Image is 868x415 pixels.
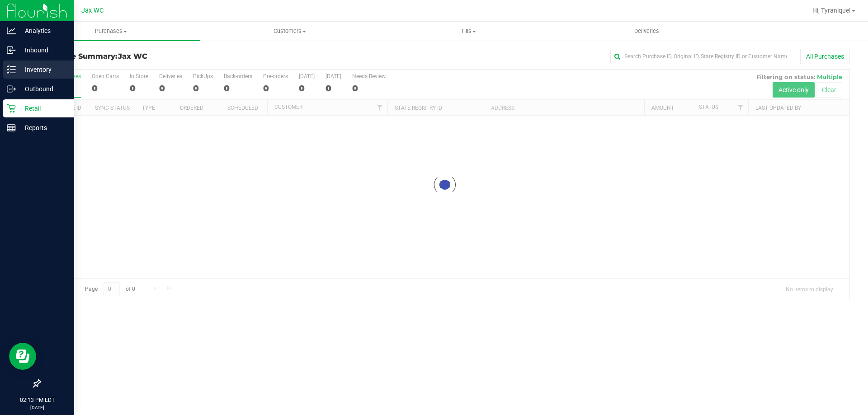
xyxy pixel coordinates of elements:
[22,22,200,41] a: Purchases
[610,50,791,63] input: Search Purchase ID, Original ID, State Registry ID or Customer Name...
[557,22,736,41] a: Deliveries
[16,84,70,94] p: Outbound
[9,343,36,370] iframe: Resource center
[200,22,379,41] a: Customers
[622,27,671,35] span: Deliveries
[201,27,378,35] span: Customers
[118,52,147,61] span: Jax WC
[379,22,557,41] a: Tills
[40,52,310,61] h3: Purchase Summary:
[22,27,200,35] span: Purchases
[7,26,16,35] inline-svg: Analytics
[379,27,557,35] span: Tills
[7,46,16,55] inline-svg: Inbound
[7,104,16,113] inline-svg: Retail
[16,103,70,114] p: Retail
[16,25,70,36] p: Analytics
[812,7,851,14] span: Hi, Tyranique!
[16,122,70,133] p: Reports
[800,49,850,64] button: All Purchases
[4,404,70,411] p: [DATE]
[4,396,70,404] p: 02:13 PM EDT
[7,84,16,93] inline-svg: Outbound
[16,45,70,56] p: Inbound
[81,7,104,14] span: Jax WC
[16,64,70,75] p: Inventory
[7,65,16,74] inline-svg: Inventory
[7,123,16,132] inline-svg: Reports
